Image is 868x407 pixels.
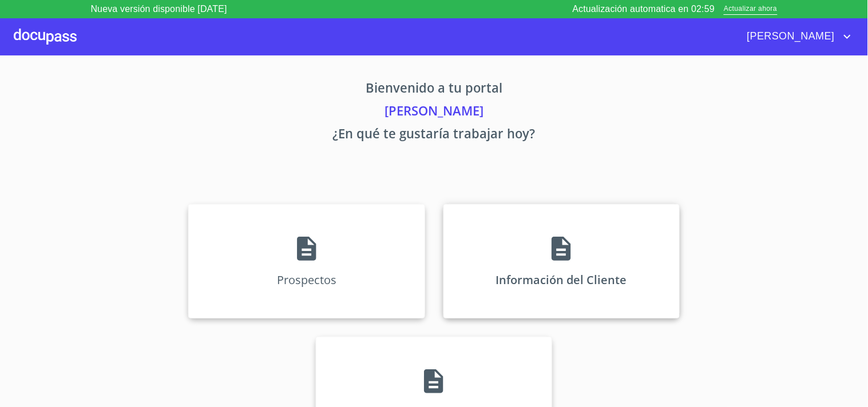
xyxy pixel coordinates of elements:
[496,272,627,288] p: Información del Cliente
[573,2,715,16] p: Actualización automatica en 02:59
[739,27,841,46] span: [PERSON_NAME]
[277,272,336,288] p: Prospectos
[82,124,787,147] p: ¿En qué te gustaría trabajar hoy?
[82,101,787,124] p: [PERSON_NAME]
[724,3,777,15] span: Actualizar ahora
[739,27,854,46] button: account of current user
[91,2,227,16] p: Nueva versión disponible [DATE]
[82,78,787,101] p: Bienvenido a tu portal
